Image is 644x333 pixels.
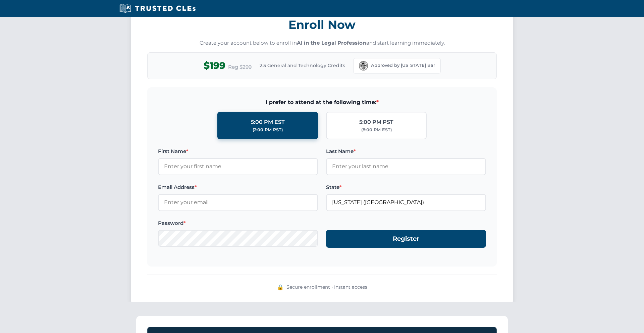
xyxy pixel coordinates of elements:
[158,147,318,155] label: First Name
[158,194,318,211] input: Enter your email
[117,3,198,13] img: Trusted CLEs
[204,58,225,73] span: $199
[326,194,486,211] input: Florida (FL)
[147,39,497,47] p: Create your account below to enroll in and start learning immediately.
[361,127,392,133] div: (8:00 PM EST)
[286,283,367,291] span: Secure enrollment • Instant access
[326,158,486,175] input: Enter your last name
[326,230,486,248] button: Register
[158,158,318,175] input: Enter your first name
[253,127,283,133] div: (2:00 PM PST)
[326,147,486,155] label: Last Name
[277,283,284,292] div: 🔒
[158,183,318,191] label: Email Address
[297,40,366,46] strong: AI in the Legal Profession
[371,62,435,69] span: Approved by [US_STATE] Bar
[359,118,393,127] div: 5:00 PM PST
[260,62,345,69] span: 2.5 General and Technology Credits
[326,183,486,191] label: State
[158,98,486,107] span: I prefer to attend at the following time:
[359,61,368,70] img: Florida Bar
[228,63,252,71] span: Reg $299
[158,219,318,227] label: Password
[251,118,285,127] div: 5:00 PM EST
[147,14,497,35] h3: Enroll Now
